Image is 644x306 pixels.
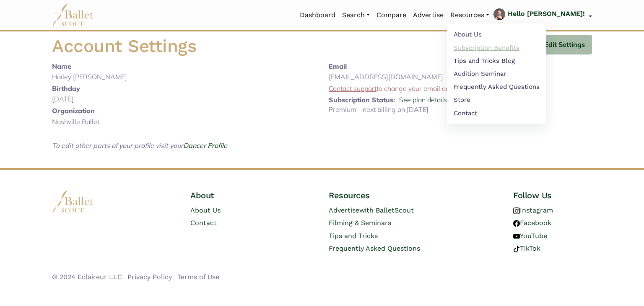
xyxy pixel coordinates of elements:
[183,141,227,150] a: Dancer Profile
[513,246,520,252] img: tiktok logo
[493,8,592,22] a: profile picture Hello [PERSON_NAME]!
[52,106,95,115] b: Organization
[339,6,373,24] a: Search
[329,104,592,115] p: Premium - next billing on [DATE]
[329,206,414,214] a: Advertisewith BalletScout
[296,6,339,24] a: Dashboard
[329,96,395,104] b: Subscription Status:
[190,190,269,201] h4: About
[52,117,315,127] p: Nashville Ballet
[493,8,505,26] img: profile picture
[52,190,94,213] img: logo
[447,93,546,106] a: Store
[52,84,80,93] b: Birthday
[513,190,592,201] h4: Follow Us
[513,232,547,240] a: YouTube
[177,273,219,281] a: Terms of Use
[329,219,391,227] a: Filming & Seminars
[52,73,71,81] span: Hailey
[447,106,546,119] a: Contact
[373,6,410,24] a: Compare
[447,28,546,41] a: About Us
[447,54,546,67] a: Tips and Tricks Blog
[190,219,217,227] a: Contact
[537,35,592,54] button: Edit Settings
[52,94,315,105] p: [DATE]
[329,83,592,94] p: to change your email address.
[329,232,378,240] a: Tips and Tricks
[190,206,221,214] a: About Us
[447,23,546,124] ul: Resources
[447,41,546,54] a: Subscription Benefits
[447,80,546,93] a: Frequently Asked Questions
[513,207,520,214] img: instagram logo
[329,244,420,252] a: Frequently Asked Questions
[52,62,71,70] b: Name
[513,220,520,227] img: facebook logo
[447,6,493,24] a: Resources
[329,72,592,83] p: [EMAIL_ADDRESS][DOMAIN_NAME]
[513,244,540,252] a: TikTok
[359,206,414,214] span: with BalletScout
[513,233,520,240] img: youtube logo
[329,62,347,70] b: Email
[127,273,172,281] a: Privacy Policy
[447,67,546,80] a: Audition Seminar
[410,6,447,24] a: Advertise
[73,73,127,81] span: [PERSON_NAME]
[52,141,227,150] i: To edit other parts of your profile visit your
[52,272,122,283] li: © 2024 Eclaireur LLC
[329,190,454,201] h4: Resources
[329,84,377,93] a: Contact support
[513,219,551,227] a: Facebook
[52,35,196,58] h1: Account Settings
[399,96,515,104] a: See plan details or cancel subscription
[513,206,553,214] a: Instagram
[508,8,585,19] p: Hello [PERSON_NAME]!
